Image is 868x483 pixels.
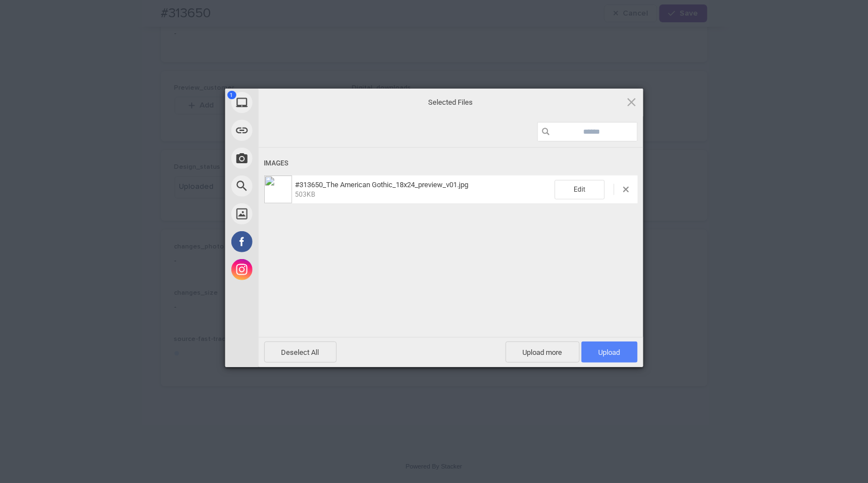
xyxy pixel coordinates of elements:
[225,144,359,172] div: Take Photo
[225,89,359,116] div: My Device
[599,348,620,357] span: Upload
[264,341,337,363] span: Deselect All
[581,341,638,363] span: Upload
[295,191,316,198] span: 503KB
[555,180,605,199] span: Edit
[292,180,555,199] span: #313650_The American Gothic_18x24_preview_v01.jpg
[227,91,236,99] span: 1
[225,256,359,284] div: Instagram
[295,180,469,189] span: #313650_The American Gothic_18x24_preview_v01.jpg
[225,200,359,228] div: Unsplash
[225,228,359,256] div: Facebook
[225,116,359,144] div: Link (URL)
[225,172,359,200] div: Web Search
[625,96,638,108] span: Click here or hit ESC to close picker
[506,341,580,363] span: Upload more
[340,97,562,107] span: Selected Files
[264,175,292,203] img: bc9c0ee9-b4f7-42a9-9e85-6bf15da782d7
[264,153,638,174] div: Images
